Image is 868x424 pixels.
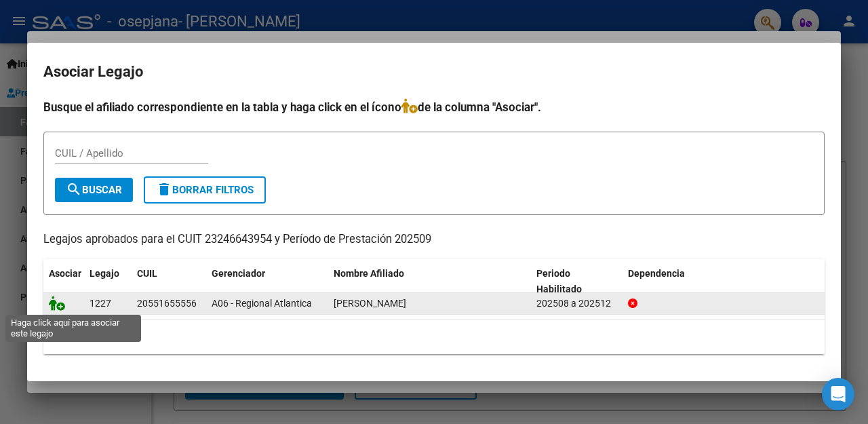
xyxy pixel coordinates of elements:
[156,184,254,196] span: Borrar Filtros
[212,298,312,309] span: A06 - Regional Atlantica
[536,268,582,294] span: Periodo Habilitado
[66,181,82,197] mat-icon: search
[137,296,197,311] div: 20551655556
[43,231,825,248] p: Legajos aprobados para el CUIT 23246643954 y Período de Prestación 202509
[55,178,133,202] button: Buscar
[536,296,617,311] div: 202508 a 202512
[531,259,623,304] datatable-header-cell: Periodo Habilitado
[90,298,111,309] span: 1227
[90,268,119,279] span: Legajo
[43,98,825,116] h4: Busque el afiliado correspondiente en la tabla y haga click en el ícono de la columna "Asociar".
[328,259,531,304] datatable-header-cell: Nombre Afiliado
[334,268,404,279] span: Nombre Afiliado
[822,378,854,410] div: Open Intercom Messenger
[628,268,685,279] span: Dependencia
[334,298,406,309] span: BRUNO DANTE ELOY
[84,259,132,304] datatable-header-cell: Legajo
[132,259,206,304] datatable-header-cell: CUIL
[623,259,825,304] datatable-header-cell: Dependencia
[206,259,328,304] datatable-header-cell: Gerenciador
[66,184,122,196] span: Buscar
[212,268,265,279] span: Gerenciador
[144,176,266,204] button: Borrar Filtros
[49,268,81,279] span: Asociar
[43,59,825,85] h2: Asociar Legajo
[43,320,825,354] div: 1 registros
[43,259,84,304] datatable-header-cell: Asociar
[156,181,172,197] mat-icon: delete
[137,268,157,279] span: CUIL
